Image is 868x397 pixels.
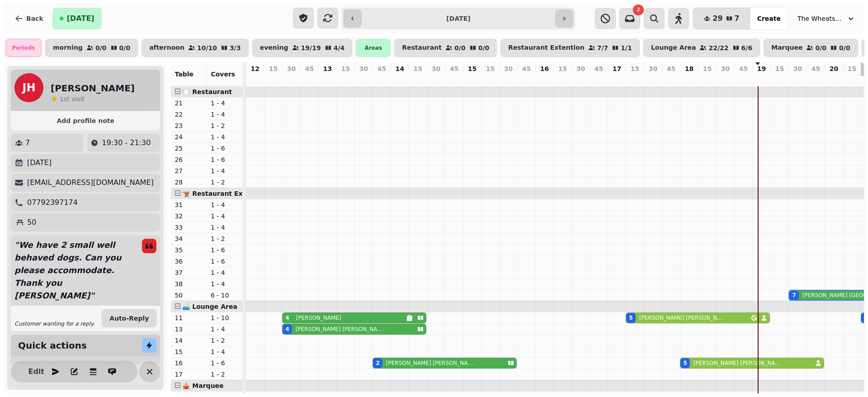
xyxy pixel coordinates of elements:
p: 25 [175,144,203,153]
p: 12 [250,64,259,73]
div: 7 [792,292,796,299]
p: 22 / 22 [708,45,728,51]
p: 0 / 0 [119,45,131,51]
p: 0 [740,75,747,84]
p: 0 [812,75,819,84]
p: 45 [522,64,531,73]
p: morning [53,44,83,52]
p: evening [260,44,288,52]
span: 🫕 Restaurant Extention [182,190,268,197]
p: 1 - 2 [211,370,240,379]
p: 0 / 0 [815,45,826,51]
p: 19:30 - 21:30 [102,137,151,148]
p: 7 [25,137,30,148]
p: 0 [848,75,855,84]
span: The Wheatsheaf [797,14,843,23]
p: 36 [175,257,203,266]
p: visit [60,95,85,104]
p: 30 [504,64,513,73]
p: [PERSON_NAME] [PERSON_NAME] [639,314,723,321]
p: 1 - 4 [211,347,240,356]
p: 17 [175,370,203,379]
p: 18 [685,64,693,73]
p: 15 [175,347,203,356]
p: 15 [558,64,567,73]
p: 24 [175,132,203,142]
p: 1 - 4 [211,132,240,142]
p: 3 / 3 [230,45,241,51]
span: 1 [60,95,64,103]
p: 4 / 4 [334,45,345,51]
p: [EMAIL_ADDRESS][DOMAIN_NAME] [27,177,154,188]
p: 45 [450,64,458,73]
p: 0 [324,75,331,84]
p: afternoon [149,44,184,52]
p: 0 [559,75,566,84]
p: 1 - 4 [211,110,240,119]
p: 15 [269,64,278,73]
p: 1 - 6 [211,246,240,255]
p: 33 [175,223,203,232]
p: 0 [830,75,837,84]
p: 7 / 7 [597,45,609,51]
p: 1 - 4 [211,200,240,209]
span: 7 [735,15,740,22]
p: 21 [175,99,203,108]
p: 1 / 1 [621,45,632,51]
p: 0 [486,75,494,84]
p: 0 [722,75,729,84]
p: 07792397174 [27,197,78,208]
p: Restaurant [402,44,442,52]
p: 27 [175,166,203,175]
span: Create [757,15,781,22]
p: 26 [175,155,203,164]
p: 0 / 0 [839,45,850,51]
div: 5 [629,314,632,321]
p: 1 - 6 [211,155,240,164]
p: Marquee [771,44,802,52]
p: 50 [27,217,36,228]
p: 30 [793,64,802,73]
button: 297 [693,8,750,29]
h2: [PERSON_NAME] [51,82,135,95]
button: evening19/194/4 [252,39,353,57]
p: 6 - 10 [211,291,240,300]
p: 6 / 6 [741,45,753,51]
p: 15 [703,64,712,73]
p: 1 - 2 [211,234,240,243]
p: 0 [432,75,439,84]
p: [PERSON_NAME] [PERSON_NAME] [693,359,781,367]
p: 15 [848,64,856,73]
p: [PERSON_NAME] [PERSON_NAME] [296,326,383,333]
p: 1 - 4 [211,268,240,277]
p: 0 [251,75,259,84]
span: 🛋️ Lounge Area [182,303,237,310]
p: 8 [288,75,295,84]
span: Table [175,71,193,78]
div: 4 [285,326,289,333]
p: 10 / 10 [197,45,217,51]
div: Areas [356,39,391,57]
p: 0 [541,75,548,84]
p: 17 [613,64,621,73]
button: Marquee0/00/0 [764,39,858,57]
p: 0 / 0 [478,45,490,51]
p: 30 [649,64,657,73]
p: 0 [396,75,403,84]
p: 0 [468,75,476,84]
p: 16 [540,64,549,73]
p: 0 [649,75,656,84]
p: 0 [269,75,277,84]
p: 14 [175,336,203,345]
button: Lounge Area22/226/6 [643,39,760,57]
p: 1 - 4 [211,223,240,232]
span: 🍽️ Restaurant [182,88,232,95]
p: 28 [175,178,203,187]
p: 15 [414,64,422,73]
p: 19 / 19 [301,45,321,51]
p: 1 - 6 [211,257,240,266]
p: 30 [432,64,440,73]
button: Create [750,8,788,29]
button: Auto-Reply [102,309,156,327]
span: 🎪 Marquee [182,382,223,389]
